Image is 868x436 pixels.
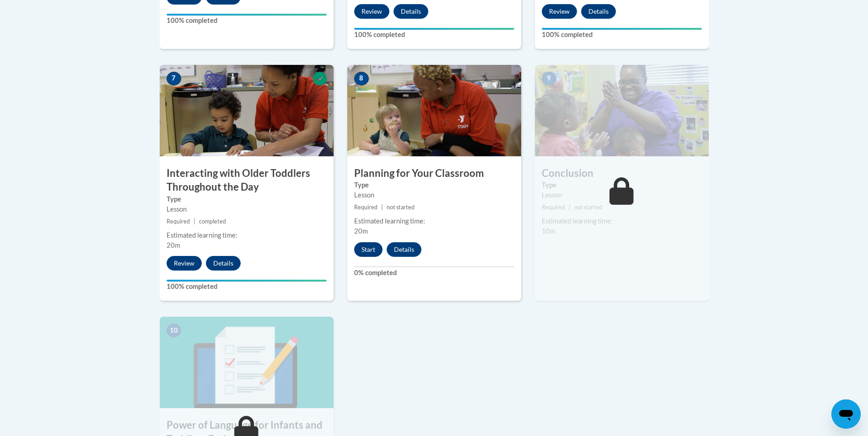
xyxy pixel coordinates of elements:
button: Review [354,4,389,19]
label: 0% completed [354,268,514,278]
span: | [381,204,383,211]
span: | [194,218,195,225]
div: Estimated learning time: [354,216,514,226]
img: Course Image [160,65,334,156]
label: 100% completed [542,30,702,40]
h3: Conclusion [535,166,709,181]
button: Details [581,4,616,19]
span: | [569,204,571,211]
label: Type [542,180,702,190]
span: not started [574,204,602,211]
label: 100% completed [167,282,327,292]
span: 20m [167,241,180,249]
button: Details [206,256,241,271]
img: Course Image [535,65,709,156]
iframe: Button to launch messaging window [831,399,861,429]
div: Lesson [167,204,327,214]
span: Required [354,204,377,211]
button: Review [167,256,202,271]
span: 20m [354,227,368,235]
span: completed [199,218,226,225]
h3: Interacting with Older Toddlers Throughout the Day [160,166,334,195]
div: Lesson [354,190,514,200]
span: 10 [167,324,181,337]
div: Your progress [167,280,327,282]
span: not started [387,204,415,211]
div: Your progress [354,28,514,30]
label: 100% completed [354,30,514,40]
span: 7 [167,72,181,85]
span: Required [542,204,565,211]
img: Course Image [347,65,521,156]
button: Details [387,242,421,257]
div: Estimated learning time: [167,230,327,240]
span: 9 [542,72,556,85]
button: Details [394,4,428,19]
label: Type [167,194,327,204]
div: Your progress [542,28,702,30]
div: Lesson [542,190,702,200]
span: Required [167,218,190,225]
div: Your progress [167,14,327,16]
button: Start [354,242,383,257]
h3: Planning for Your Classroom [347,166,521,181]
span: 8 [354,72,369,85]
div: Estimated learning time: [542,216,702,226]
button: Review [542,4,577,19]
label: 100% completed [167,16,327,26]
label: Type [354,180,514,190]
span: 10m [542,227,555,235]
img: Course Image [160,317,334,408]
